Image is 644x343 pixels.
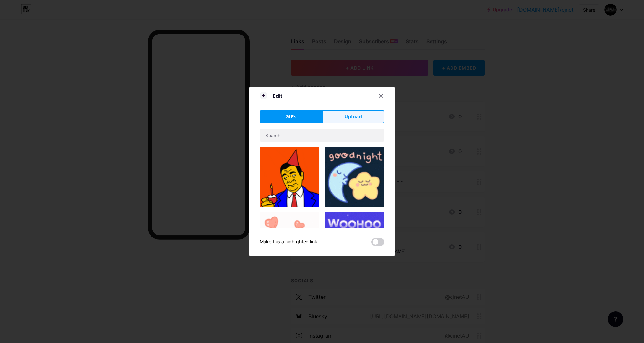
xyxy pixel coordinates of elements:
button: Upload [322,110,384,123]
img: Gihpy [260,212,319,272]
input: Search [260,129,384,142]
div: Edit [273,92,282,100]
span: Upload [344,114,362,120]
div: Make this a highlighted link [260,238,317,246]
img: Gihpy [325,147,384,207]
button: GIFs [260,110,322,123]
img: Gihpy [325,212,384,272]
img: Gihpy [260,147,319,207]
span: GIFs [285,114,296,120]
